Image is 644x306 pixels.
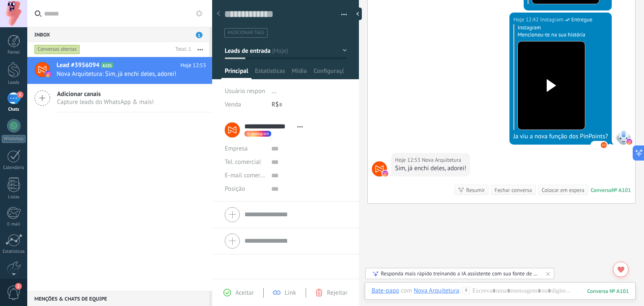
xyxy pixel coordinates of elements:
[181,61,206,70] span: Hoje 12:53
[15,283,22,290] span: 1
[292,67,307,79] span: Mídia
[395,164,466,173] div: Sim, já enchi deles, adorei!
[225,67,248,79] span: Principal
[272,98,347,112] div: R$
[196,32,203,38] span: 1
[225,101,241,109] span: Venda
[251,132,269,136] span: instagram
[225,85,265,98] div: Usuário responsável
[600,142,607,148] span: Nova Arquitetura
[612,187,631,194] div: № A101
[466,186,485,194] div: Resumir
[381,270,540,277] div: Responda mais rápido treinando a IA assistente com sua fonte de dados
[395,156,422,164] div: Hoje 12:53
[327,289,348,297] span: Rejeitar
[255,67,285,79] span: Estatísticas
[2,165,26,171] div: Calendário
[101,62,113,68] span: A101
[314,67,344,79] span: Configurações
[540,16,563,24] span: Instagram
[225,98,265,112] div: Venda
[225,87,279,95] span: Usuário responsável
[27,291,209,306] div: Menções & Chats de equipe
[285,289,296,297] span: Link
[225,182,265,196] div: Posição
[2,222,26,227] div: E-mail
[571,16,592,24] span: Entregue
[513,132,608,141] div: Ja viu a nova função dos PinPoints?
[27,57,212,84] a: Lead #3956094 A101 Hoje 12:53 Nova Arquitetura: Sim, já enchi deles, adorei!
[414,287,459,294] div: Nova Arquitetura
[34,44,80,54] div: Conversas abertas
[494,186,532,194] div: Fechar conversa
[517,24,608,38] div: Instagram Mencionou-te na sua história
[513,16,540,24] div: Hoje 12:42
[2,80,26,86] div: Leads
[57,90,154,98] span: Adicionar canais
[2,249,26,254] div: Estatísticas
[45,71,51,77] img: instagram.svg
[225,186,245,192] span: Posição
[235,289,254,297] span: Aceitar
[2,107,26,112] div: Chats
[225,142,265,156] div: Empresa
[225,171,270,179] span: E-mail comercial
[225,169,265,182] button: E-mail comercial
[459,287,460,295] span: :
[401,287,412,295] span: com
[228,30,264,36] span: #adicionar tags
[542,186,584,194] div: Colocar em espera
[17,91,23,98] span: 1
[372,161,387,176] span: Nova Arquitetura
[172,45,191,54] div: Total: 1
[2,50,26,55] div: Painel
[57,70,190,78] span: Nova Arquitetura: Sim, já enchi deles, adorei!
[422,156,461,164] span: Nova Arquitetura
[626,139,632,145] img: instagram.svg
[272,87,277,95] span: ...
[225,158,261,166] span: Tel. comercial
[591,187,612,194] div: Conversa
[57,61,99,70] span: Lead #3956094
[382,171,388,176] img: instagram.svg
[27,27,209,42] div: Inbox
[616,130,631,145] span: Instagram
[353,8,362,20] div: ocultar
[2,194,26,200] div: Listas
[587,288,629,295] div: 101
[191,42,209,57] button: Mais
[2,135,26,143] div: WhatsApp
[225,156,261,169] button: Tel. comercial
[57,98,154,106] span: Capture leads do WhatsApp & mais!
